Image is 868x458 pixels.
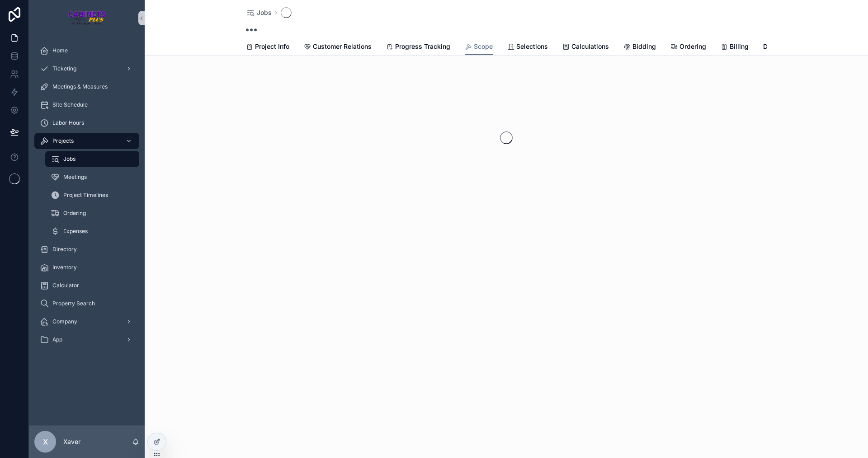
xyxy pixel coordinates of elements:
span: Project Timelines [63,192,108,199]
div: scrollable content [29,36,145,360]
span: Meetings [63,173,87,181]
a: Calculator [34,277,139,294]
span: Calculator [52,282,79,289]
span: Expenses [63,228,88,235]
span: Calculations [571,42,609,51]
span: Scope [474,42,493,51]
a: Project Info [246,38,289,56]
a: Home [34,42,139,59]
a: Jobs [45,151,139,167]
span: Meetings & Measures [52,83,108,90]
span: Ticketing [52,65,76,72]
a: Selections [507,38,548,56]
a: Scope [465,38,493,56]
a: Meetings [45,169,139,185]
a: Project Timelines [45,187,139,203]
span: Directory [52,246,77,253]
a: Ordering [45,205,139,221]
a: Ordering [670,38,706,56]
a: App [34,332,139,348]
a: Documents [763,38,797,56]
span: Labor Hours [52,119,84,126]
p: Xaver [63,437,80,446]
a: Billing [721,38,749,56]
span: Inventory [52,264,77,271]
a: Projects [34,133,139,149]
a: Customer Relations [304,38,372,56]
span: X [43,436,48,447]
a: Bidding [623,38,656,56]
span: Documents [763,42,797,51]
span: App [52,336,62,343]
span: Property Search [52,300,95,307]
span: Project Info [255,42,289,51]
a: Progress Tracking [386,38,450,56]
a: Site Schedule [34,97,139,113]
span: Ordering [679,42,706,51]
a: Jobs [246,8,272,17]
span: Customer Relations [313,42,372,51]
a: Property Search [34,295,139,312]
a: Calculations [562,38,609,56]
span: Bidding [632,42,656,51]
a: Expenses [45,223,139,239]
img: App logo [68,11,106,25]
span: Home [52,47,68,54]
span: Company [52,318,77,325]
a: Labor Hours [34,115,139,131]
span: Progress Tracking [395,42,450,51]
a: Directory [34,241,139,257]
a: Ticketing [34,61,139,77]
a: Inventory [34,259,139,276]
span: Jobs [63,155,75,163]
span: Ordering [63,210,86,217]
a: Company [34,313,139,330]
span: Jobs [257,8,272,17]
span: Site Schedule [52,101,88,108]
span: Selections [516,42,548,51]
a: Meetings & Measures [34,79,139,95]
span: Projects [52,137,74,145]
span: Billing [730,42,749,51]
